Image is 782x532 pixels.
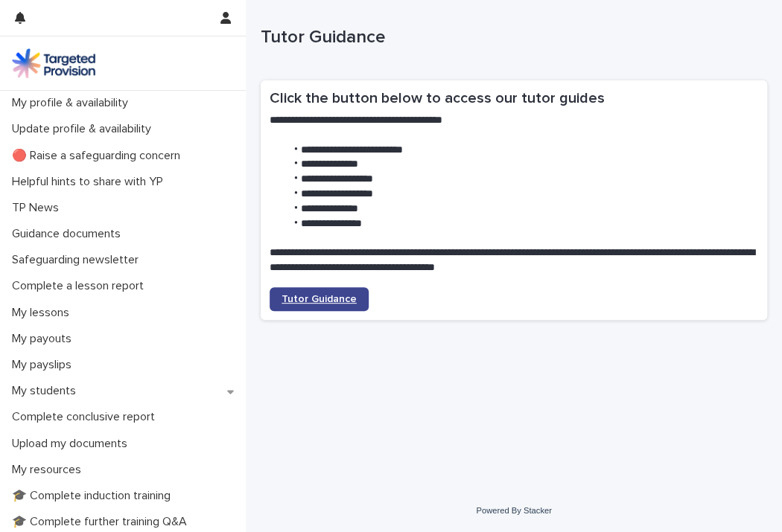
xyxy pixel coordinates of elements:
a: Tutor Guidance [270,287,369,311]
p: My payslips [6,358,83,372]
p: Upload my documents [6,437,139,451]
p: 🎓 Complete induction training [6,489,182,503]
p: 🔴 Raise a safeguarding concern [6,149,192,163]
p: Helpful hints to share with YP [6,175,175,189]
p: 🎓 Complete further training Q&A [6,515,199,529]
p: Complete conclusive report [6,410,167,424]
span: Tutor Guidance [282,294,357,304]
img: M5nRWzHhSzIhMunXDL62 [12,48,95,78]
p: TP News [6,201,71,215]
p: My profile & availability [6,96,140,110]
p: My resources [6,463,93,477]
p: Safeguarding newsletter [6,253,150,267]
p: Complete a lesson report [6,279,156,293]
p: My lessons [6,306,81,320]
h2: Click the button below to access our tutor guides [270,89,758,107]
p: Guidance documents [6,227,133,241]
a: Powered By Stacker [476,506,551,515]
p: Update profile & availability [6,122,163,136]
p: Tutor Guidance [261,27,761,48]
p: My students [6,384,88,398]
p: My payouts [6,332,83,346]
